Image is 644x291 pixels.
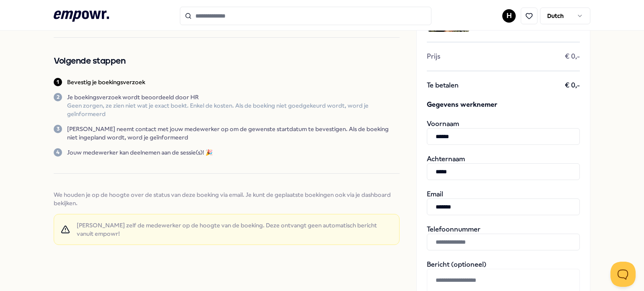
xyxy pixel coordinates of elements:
[565,81,580,90] span: € 0,-
[67,125,400,142] p: [PERSON_NAME] neemt contact met jouw medewerker op om de gewenste startdatum te bevestigen. Als d...
[67,78,145,86] p: Bevestig je boekingsverzoek
[54,78,62,86] div: 1
[427,155,580,180] div: Achternaam
[67,101,400,118] p: Geen zorgen, ze zien niet wat je exact boekt. Enkel de kosten. Als de boeking niet goedgekeurd wo...
[610,262,636,287] iframe: Help Scout Beacon - Open
[54,148,62,157] div: 4
[427,225,580,250] div: Telefoonnummer
[565,52,580,61] span: € 0,-
[502,9,516,23] button: H
[77,221,392,238] span: [PERSON_NAME] zelf de medewerker op de hoogte van de boeking. Deze ontvangt geen automatisch beri...
[54,54,400,68] h2: Volgende stappen
[427,52,440,61] span: Prijs
[54,93,62,101] div: 2
[180,7,431,25] input: Search for products, categories or subcategories
[54,191,400,207] span: We houden je op de hoogte over de status van deze boeking via email. Je kunt de geplaatste boekin...
[67,93,400,101] p: Je boekingsverzoek wordt beoordeeld door HR
[67,148,213,157] p: Jouw medewerker kan deelnemen aan de sessie(s)! 🎉
[427,120,580,145] div: Voornaam
[427,81,459,90] span: Te betalen
[427,190,580,215] div: Email
[427,100,580,110] span: Gegevens werknemer
[54,125,62,133] div: 3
